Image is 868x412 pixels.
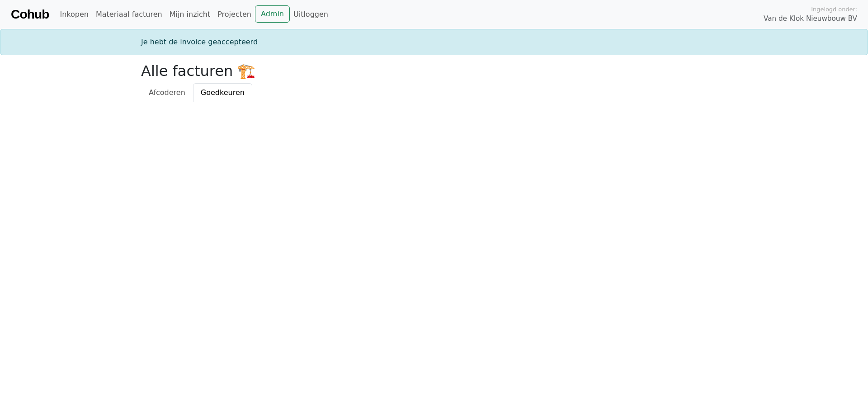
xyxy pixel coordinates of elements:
[149,88,185,97] span: Afcoderen
[255,5,290,23] a: Admin
[193,83,252,102] a: Goedkeuren
[92,5,166,24] a: Materiaal facturen
[56,5,92,24] a: Inkopen
[166,5,214,24] a: Mijn inzicht
[141,62,727,80] h2: Alle facturen 🏗️
[136,37,732,47] div: Je hebt de invoice geaccepteerd
[11,4,49,25] a: Cohub
[811,5,857,14] span: Ingelogd onder:
[201,88,245,97] span: Goedkeuren
[141,83,193,102] a: Afcoderen
[764,14,857,24] span: Van de Klok Nieuwbouw BV
[214,5,255,24] a: Projecten
[290,5,332,24] a: Uitloggen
